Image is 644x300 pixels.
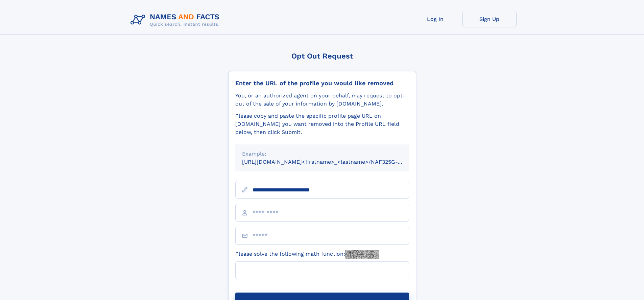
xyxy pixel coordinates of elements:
label: Please solve the following math function: [235,250,379,259]
a: Sign Up [462,11,517,27]
div: Example: [242,150,402,158]
a: Log In [408,11,462,27]
img: Logo Names and Facts [128,11,225,29]
div: Please copy and paste the specific profile page URL on [DOMAIN_NAME] you want removed into the Pr... [235,112,409,136]
div: You, or an authorized agent on your behalf, may request to opt-out of the sale of your informatio... [235,92,409,108]
small: [URL][DOMAIN_NAME]<firstname>_<lastname>/NAF325G-xxxxxxxx [242,159,422,165]
div: Enter the URL of the profile you would like removed [235,79,409,87]
div: Opt Out Request [228,52,416,60]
